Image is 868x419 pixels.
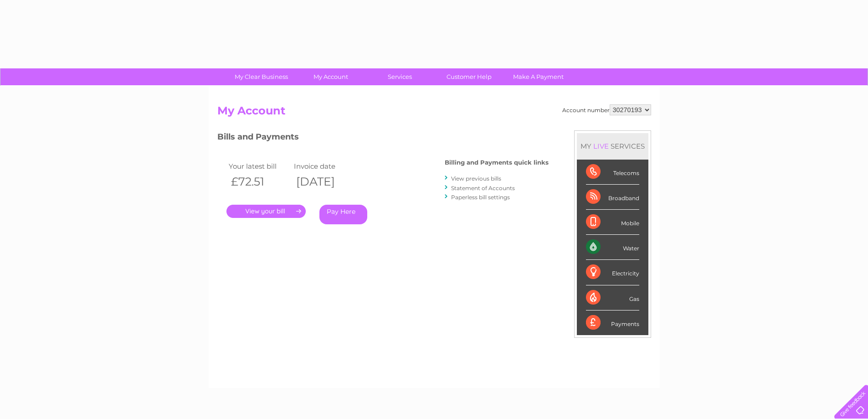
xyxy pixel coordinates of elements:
th: £72.51 [226,172,292,191]
a: Make A Payment [501,68,576,85]
a: Paperless bill settings [451,194,510,201]
h2: My Account [217,104,651,122]
a: Services [362,68,437,85]
div: Broadband [586,185,639,210]
th: [DATE] [292,172,357,191]
div: Gas [586,285,639,310]
td: Invoice date [292,160,357,172]
div: Water [586,235,639,260]
a: My Clear Business [224,68,299,85]
a: Pay Here [319,205,367,224]
a: Customer Help [431,68,507,85]
div: Electricity [586,260,639,285]
a: My Account [293,68,368,85]
td: Your latest bill [226,160,292,172]
div: LIVE [591,142,611,150]
div: Mobile [586,210,639,235]
h3: Bills and Payments [217,130,549,146]
h4: Billing and Payments quick links [445,159,549,166]
a: . [226,205,306,218]
a: View previous bills [451,175,501,182]
div: Payments [586,310,639,335]
div: Account number [562,104,651,115]
a: Statement of Accounts [451,185,515,191]
div: Telecoms [586,160,639,185]
div: MY SERVICES [577,133,648,159]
